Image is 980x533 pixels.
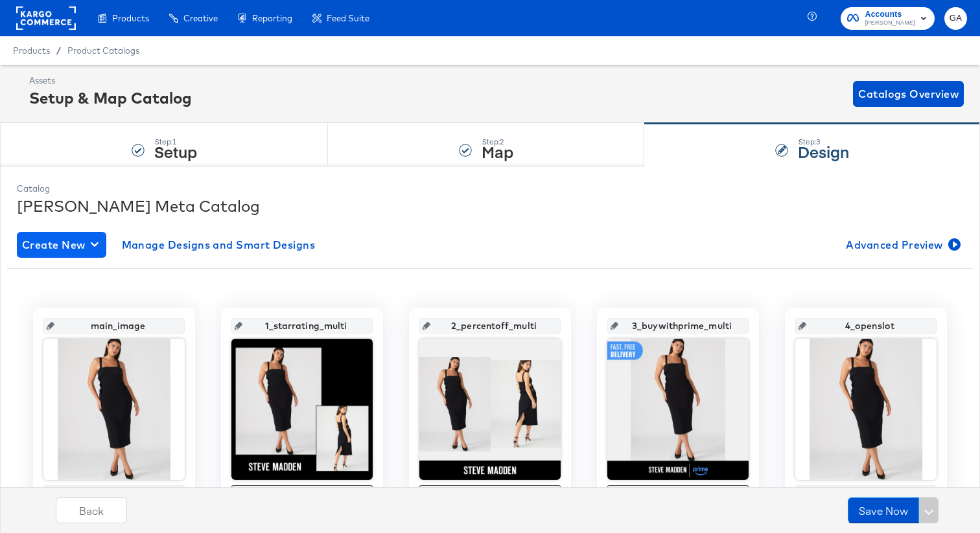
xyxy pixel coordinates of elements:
span: Products [13,45,50,56]
button: Back [56,497,127,523]
span: GA [950,11,962,26]
span: Accounts [865,8,915,21]
button: Save Now [848,497,919,523]
a: Product Catalogs [67,45,139,56]
button: Create New [17,232,106,258]
button: Advanced Preview [841,232,963,258]
strong: Setup [154,141,197,162]
span: Feed Suite [327,13,369,23]
span: Catalogs Overview [858,85,959,103]
button: Manage Designs and Smart Designs [117,232,321,258]
span: / [50,45,67,56]
div: Catalog [17,183,963,195]
div: [PERSON_NAME] Meta Catalog [17,195,963,217]
button: Catalogs Overview [853,81,964,107]
span: Create New [22,236,101,254]
button: Accounts[PERSON_NAME] [841,7,935,30]
span: Advanced Preview [846,236,958,254]
strong: Map [482,141,513,162]
div: Setup & Map Catalog [29,87,192,109]
span: Reporting [252,13,292,23]
span: Manage Designs and Smart Designs [122,236,316,254]
div: Step: 1 [154,137,197,146]
span: [PERSON_NAME] [865,18,915,28]
span: Creative [183,13,218,23]
span: Products [112,13,149,23]
div: Step: 2 [482,137,513,146]
div: Step: 3 [798,137,849,146]
div: Assets [29,74,192,87]
button: GA [944,7,967,30]
strong: Design [798,141,849,162]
